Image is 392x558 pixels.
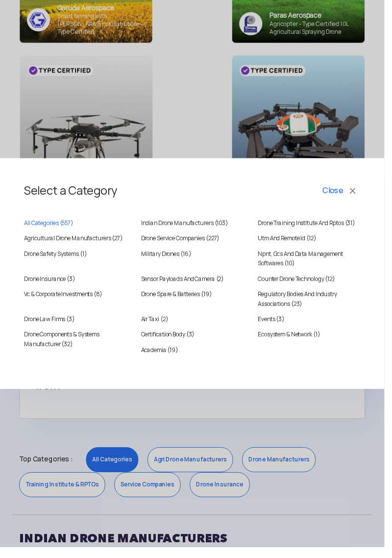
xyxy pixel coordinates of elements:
a: Utm And Remote Id (12) [263,238,367,248]
a: Ecosystem & Network (1) [263,336,367,346]
a: Drone Components & Systems Manufacturer (32) [24,336,129,356]
a: Sensor Payloads And Camera (2) [144,279,248,289]
a: Drone Spare & Batteries (19) [144,295,248,305]
a: Regulatory Bodies And Industry Associations (23) [263,295,367,315]
a: Academia (19) [144,352,248,362]
a: All Categories (557) [24,223,129,232]
a: Npnt, Gcs And Data Management Softwares (10) [263,254,367,274]
a: Counter Drone Technology (12) [263,279,367,289]
a: Indian Drone Manufacturers (103) [144,223,248,232]
a: Drone Service Companies (227) [144,238,248,248]
a: Drone Safety Systems (1) [24,254,129,264]
a: Drone Insurance (3) [24,279,129,289]
a: Certification Body (3) [144,336,248,346]
a: Military Drones (16) [144,254,248,264]
a: Vc & Corporate Investments (8) [24,295,129,305]
a: Events (3) [263,321,367,330]
a: Drone Training Institute And Rptos (31) [263,223,367,232]
a: Air Taxi (2) [144,321,248,330]
h3: Select a Category [24,178,367,211]
span: 557 [63,224,72,231]
button: Close [327,186,367,203]
a: Agricultural Drone Manufacturers (27) [24,238,129,248]
a: Drone Law Firms (3) [24,321,129,330]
